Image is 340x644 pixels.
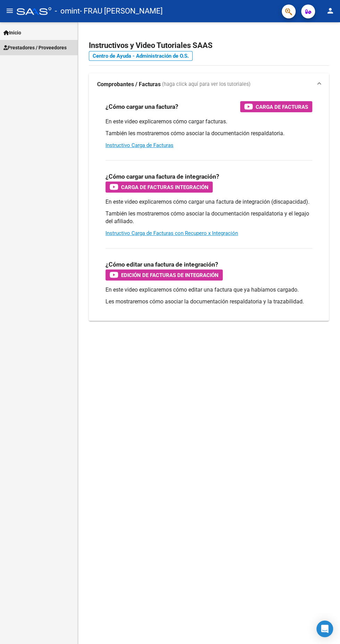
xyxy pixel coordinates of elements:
span: - omint [55,3,80,19]
p: También les mostraremos cómo asociar la documentación respaldatoria. [105,130,312,137]
a: Instructivo Carga de Facturas [105,142,173,148]
mat-icon: person [326,7,334,15]
strong: Comprobantes / Facturas [97,81,161,88]
div: Open Intercom Messenger [316,620,333,637]
p: En este video explicaremos cómo cargar una factura de integración (discapacidad). [105,198,312,206]
span: Prestadores / Proveedores [3,44,67,51]
span: - FRAU [PERSON_NAME] [80,3,163,19]
button: Edición de Facturas de integración [105,269,223,280]
h3: ¿Cómo cargar una factura? [105,102,178,112]
span: Carga de Facturas [256,103,308,111]
a: Instructivo Carga de Facturas con Recupero x Integración [105,230,238,236]
p: En este video explicaremos cómo editar una factura que ya habíamos cargado. [105,286,312,294]
p: Les mostraremos cómo asociar la documentación respaldatoria y la trazabilidad. [105,298,312,305]
h2: Instructivos y Video Tutoriales SAAS [89,39,329,52]
mat-expansion-panel-header: Comprobantes / Facturas (haga click aquí para ver los tutoriales) [89,73,329,96]
h3: ¿Cómo cargar una factura de integración? [105,172,219,181]
div: Comprobantes / Facturas (haga click aquí para ver los tutoriales) [89,96,329,321]
mat-icon: menu [6,7,14,15]
p: También les mostraremos cómo asociar la documentación respaldatoria y el legajo del afiliado. [105,210,312,225]
button: Carga de Facturas Integración [105,181,213,193]
a: Centro de Ayuda - Administración de O.S. [89,51,193,61]
button: Carga de Facturas [240,101,312,112]
span: (haga click aquí para ver los tutoriales) [162,81,250,88]
h3: ¿Cómo editar una factura de integración? [105,260,218,269]
p: En este video explicaremos cómo cargar facturas. [105,118,312,125]
span: Edición de Facturas de integración [121,271,219,279]
span: Carga de Facturas Integración [121,183,209,191]
span: Inicio [3,29,21,36]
